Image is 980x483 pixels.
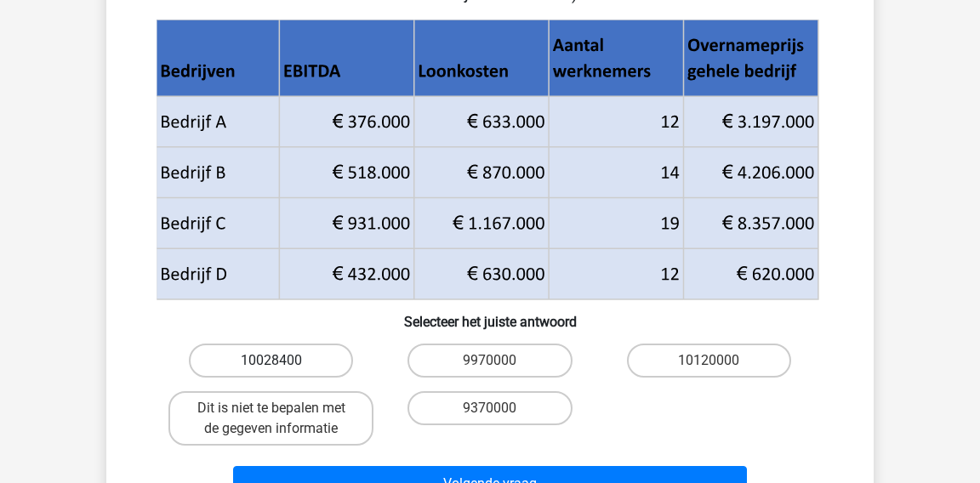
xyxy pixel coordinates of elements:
label: 9370000 [407,391,572,425]
label: Dit is niet te bepalen met de gegeven informatie [168,391,373,446]
label: 10120000 [627,344,791,378]
h6: Selecteer het juiste antwoord [134,300,846,330]
label: 10028400 [189,344,353,378]
label: 9970000 [407,344,572,378]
